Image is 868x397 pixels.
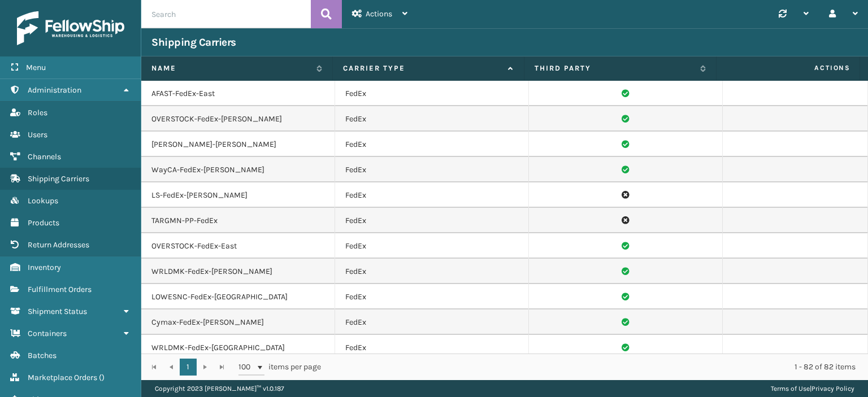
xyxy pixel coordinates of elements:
span: Shipping Carriers [28,174,89,184]
td: LS-FedEx-[PERSON_NAME] [141,182,335,208]
td: FedEx [335,335,529,360]
span: Users [28,130,47,139]
span: Batches [28,351,57,360]
span: Products [28,218,59,228]
span: Marketplace Orders [28,373,97,382]
label: Third Party [535,63,694,73]
td: FedEx [335,81,529,106]
span: Shipment Status [28,307,87,316]
td: FedEx [335,233,529,259]
td: TARGMN-PP-FedEx [141,208,335,233]
span: Return Addresses [28,240,89,250]
td: OVERSTOCK-FedEx-East [141,233,335,259]
div: 1 - 82 of 82 items [337,361,856,373]
td: AFAST-FedEx-East [141,81,335,106]
span: Actions [366,9,392,19]
p: Copyright 2023 [PERSON_NAME]™ v 1.0.187 [155,380,284,397]
label: Carrier Type [343,63,502,73]
img: logo [17,11,124,45]
td: FedEx [335,106,529,132]
span: items per page [238,359,321,376]
td: WRLDMK-FedEx-[GEOGRAPHIC_DATA] [141,335,335,360]
span: Menu [26,63,46,72]
div: | [771,380,854,397]
td: WayCA-FedEx-[PERSON_NAME] [141,157,335,182]
span: Inventory [28,263,61,272]
span: Lookups [28,196,58,206]
label: Name [151,63,311,73]
td: FedEx [335,284,529,309]
td: OVERSTOCK-FedEx-[PERSON_NAME] [141,106,335,132]
td: [PERSON_NAME]-[PERSON_NAME] [141,132,335,157]
span: Actions [720,59,857,77]
span: Roles [28,108,47,117]
a: Terms of Use [771,385,810,392]
td: FedEx [335,259,529,284]
td: LOWESNC-FedEx-[GEOGRAPHIC_DATA] [141,284,335,309]
h3: Shipping Carriers [151,36,236,49]
td: FedEx [335,157,529,182]
td: FedEx [335,309,529,335]
td: FedEx [335,132,529,157]
td: Cymax-FedEx-[PERSON_NAME] [141,309,335,335]
span: Administration [28,85,81,95]
span: 100 [238,361,255,373]
span: ( ) [99,373,105,382]
td: WRLDMK-FedEx-[PERSON_NAME] [141,259,335,284]
td: FedEx [335,182,529,208]
a: 1 [180,359,197,376]
a: Privacy Policy [811,385,854,392]
span: Channels [28,152,61,162]
td: FedEx [335,208,529,233]
span: Fulfillment Orders [28,285,92,294]
span: Containers [28,329,67,338]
